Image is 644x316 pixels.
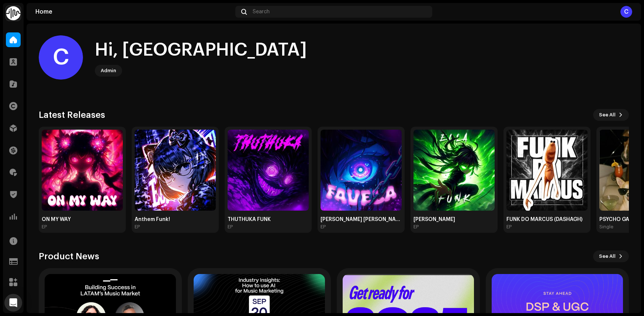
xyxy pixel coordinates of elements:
[413,217,495,222] div: [PERSON_NAME]
[95,38,307,62] div: Hi, [GEOGRAPHIC_DATA]
[35,9,232,15] div: Home
[39,109,105,121] h3: Latest Releases
[39,35,83,80] div: C
[253,9,270,15] span: Search
[42,217,123,222] div: ON MY WAY
[413,224,419,230] div: EP
[593,250,629,262] button: See All
[321,224,326,230] div: EP
[599,224,613,230] div: Single
[39,250,99,262] h3: Product News
[599,108,616,122] span: See All
[228,224,233,230] div: EP
[321,130,402,211] img: b27d35c5-dc24-4a88-842e-97abc6d66a41
[506,130,588,211] img: 18727277-bebf-4522-a1b5-c327bfcd3ebd
[42,130,123,211] img: a1ac9437-aa32-42b9-bd45-c729d2b6f146
[42,224,47,230] div: EP
[228,217,309,222] div: THUTHUKA FUNK
[135,217,216,222] div: Anthem Funk!
[620,6,632,18] div: C
[6,6,21,21] img: 0f74c21f-6d1c-4dbc-9196-dbddad53419e
[321,217,402,222] div: [PERSON_NAME] [PERSON_NAME]
[4,294,22,312] div: Open Intercom Messenger
[135,224,140,230] div: EP
[135,130,216,211] img: a1b259e4-4dce-4703-97df-7ff56f41d82b
[506,217,588,222] div: FUNK DO MARCUS (DASHAGH)
[101,66,116,75] div: Admin
[506,224,512,230] div: EP
[228,130,309,211] img: 07d5e9c2-1b6c-49c6-9644-11d63343ca7c
[599,249,616,264] span: See All
[413,130,495,211] img: bb561eaf-0968-46d7-baca-c5aeac2e3c0d
[593,109,629,121] button: See All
